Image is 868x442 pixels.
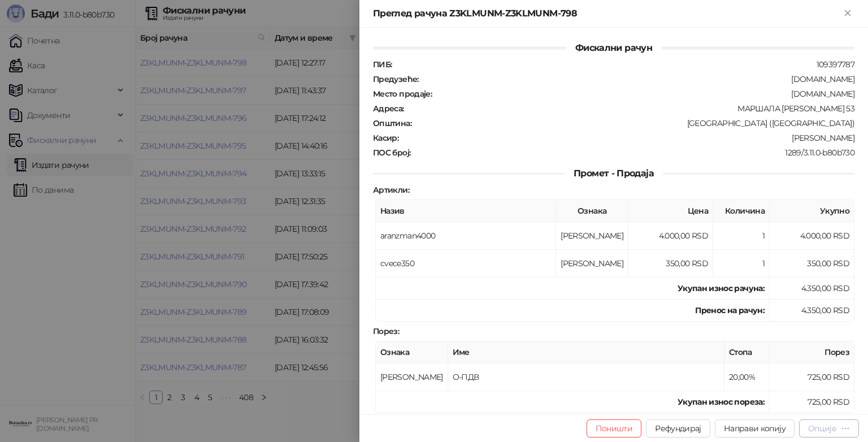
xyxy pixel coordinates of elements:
[565,168,663,179] span: Промет - Продаја
[373,103,404,114] strong: Адреса :
[646,419,710,437] button: Рефундирај
[556,222,628,250] td: [PERSON_NAME]
[566,42,661,53] span: Фискални рачун
[724,341,770,363] th: Стопа
[770,222,854,250] td: 4.000,00 RSD
[770,391,854,413] td: 725,00 RSD
[393,59,856,70] div: 109397787
[373,148,410,158] strong: ПОС број :
[713,250,770,278] td: 1
[448,341,724,363] th: Име
[715,419,795,437] button: Направи копију
[770,341,854,363] th: Порез
[373,59,392,70] strong: ПИБ :
[770,200,854,222] th: Укупно
[448,363,724,391] td: О-ПДВ
[770,250,854,278] td: 350,00 RSD
[770,363,854,391] td: 725,00 RSD
[713,222,770,250] td: 1
[376,363,448,391] td: [PERSON_NAME]
[628,222,713,250] td: 4.000,00 RSD
[724,363,770,391] td: 20,00%
[713,200,770,222] th: Количина
[373,185,409,195] strong: Артикли :
[373,326,399,336] strong: Порез :
[400,133,856,143] div: [PERSON_NAME]
[376,222,556,250] td: aranzman4000
[373,89,432,99] strong: Место продаје :
[373,118,411,128] strong: Општина :
[695,305,765,315] strong: Пренос на рачун :
[628,200,713,222] th: Цена
[373,133,398,143] strong: Касир :
[433,89,856,99] div: [DOMAIN_NAME]
[770,300,854,322] td: 4.350,00 RSD
[420,74,856,84] div: [DOMAIN_NAME]
[405,103,856,114] div: МАРШАЛА [PERSON_NAME] 53
[841,7,854,20] button: Close
[799,419,859,437] button: Опције
[587,419,642,437] button: Поништи
[411,148,856,158] div: 1289/3.11.0-b80b730
[373,7,841,20] div: Преглед рачуна Z3KLMUNM-Z3KLMUNM-798
[373,74,419,84] strong: Предузеће :
[556,200,628,222] th: Ознака
[678,397,765,407] strong: Укупан износ пореза:
[678,283,765,293] strong: Укупан износ рачуна :
[376,341,448,363] th: Ознака
[556,250,628,278] td: [PERSON_NAME]
[808,423,836,434] div: Опције
[628,250,713,278] td: 350,00 RSD
[376,200,556,222] th: Назив
[376,250,556,278] td: cvece350
[413,118,856,128] div: [GEOGRAPHIC_DATA] ([GEOGRAPHIC_DATA])
[724,423,785,434] span: Направи копију
[770,278,854,300] td: 4.350,00 RSD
